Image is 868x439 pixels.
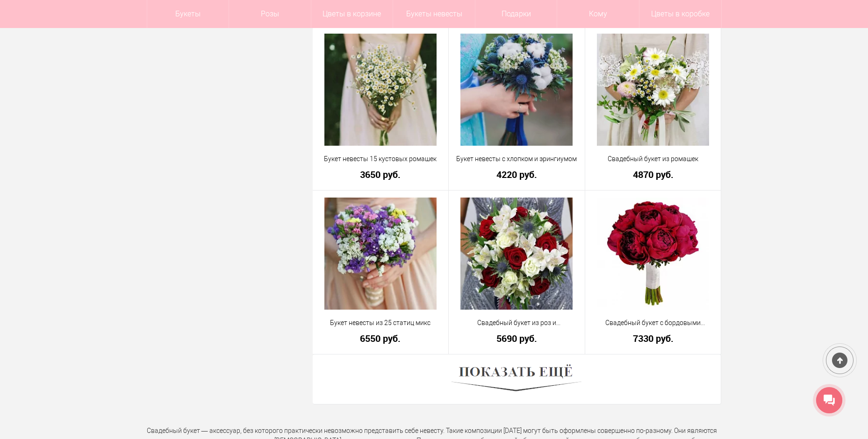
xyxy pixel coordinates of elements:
[324,34,437,146] img: Букет невесты 15 кустовых ромашек
[452,375,581,382] a: Показать ещё
[452,361,581,397] img: Показать ещё
[591,154,715,164] a: Свадебный букет из ромашек
[455,318,579,328] a: Свадебный букет из роз и альстромерий
[455,154,579,164] a: Букет невесты с хлопком и эрингиумом
[319,318,443,328] a: Букет невесты из 25 статиц микс
[591,333,715,343] a: 7330 руб.
[324,198,437,310] img: Букет невесты из 25 статиц микс
[591,170,715,179] a: 4870 руб.
[460,198,573,310] img: Свадебный букет из роз и альстромерий
[319,170,443,179] a: 3650 руб.
[591,318,715,328] a: Свадебный букет с бордовыми пионами
[597,34,709,146] img: Свадебный букет из ромашек
[455,170,579,179] a: 4220 руб.
[460,34,573,146] img: Букет невесты с хлопком и эрингиумом
[319,333,443,343] a: 6550 руб.
[319,154,443,164] a: Букет невесты 15 кустовых ромашек
[455,333,579,343] a: 5690 руб.
[597,198,709,310] img: Свадебный букет с бордовыми пионами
